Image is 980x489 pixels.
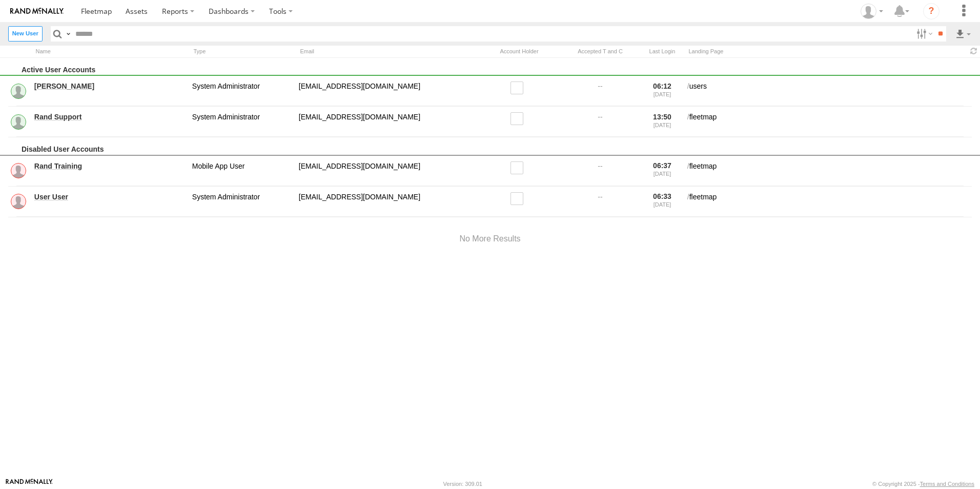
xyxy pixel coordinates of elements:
[297,191,477,213] div: fortraining@train.com
[33,47,187,56] div: Name
[511,161,528,174] label: Read only
[643,111,682,133] div: 13:50 [DATE]
[643,47,682,56] div: Last Login
[511,112,528,125] label: Read only
[872,481,974,487] div: © Copyright 2025 -
[34,161,185,171] a: Rand Training
[562,47,639,56] div: Has user accepted Terms and Conditions
[191,80,293,102] div: System Administrator
[686,191,972,213] div: fleetmap
[954,26,972,41] label: Export results as...
[923,3,940,19] i: ?
[481,47,558,56] div: Account Holder
[443,481,482,487] div: Version: 309.01
[191,47,293,56] div: Type
[511,192,528,205] label: Read only
[686,47,964,56] div: Landing Page
[643,191,682,213] div: 06:33 [DATE]
[191,191,293,213] div: System Administrator
[34,112,185,121] a: Rand Support
[34,81,185,91] a: [PERSON_NAME]
[191,111,293,133] div: System Administrator
[297,47,477,56] div: Email
[297,80,477,102] div: service@odysseygroupllc.com
[8,26,43,41] label: Create New User
[191,160,293,182] div: Mobile App User
[10,8,64,15] img: rand-logo.svg
[686,111,972,133] div: fleetmap
[686,80,972,102] div: users
[297,111,477,133] div: odyssey@rand.com
[643,80,682,102] div: 06:12 [DATE]
[297,160,477,182] div: randtraining@rand.com
[511,81,528,94] label: Read only
[968,47,980,56] span: Refresh
[643,160,682,182] div: 06:37 [DATE]
[34,192,185,201] a: User User
[64,26,72,41] label: Search Query
[6,479,53,489] a: Visit our Website
[912,26,934,41] label: Search Filter Options
[686,160,972,182] div: fleetmap
[920,481,974,487] a: Terms and Conditions
[857,4,887,19] div: Ed Pruneda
